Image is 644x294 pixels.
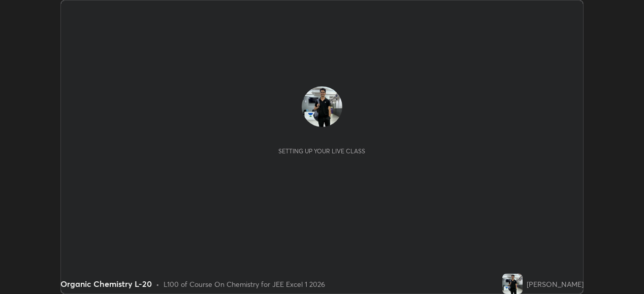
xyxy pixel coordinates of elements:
div: • [156,279,159,289]
img: c88684c4e92247ffae064e3b2ea73d87.jpg [502,274,523,294]
div: Organic Chemistry L-20 [60,278,152,290]
img: c88684c4e92247ffae064e3b2ea73d87.jpg [302,86,342,127]
div: L100 of Course On Chemistry for JEE Excel 1 2026 [164,279,325,289]
div: Setting up your live class [278,147,365,155]
div: [PERSON_NAME] [527,279,584,289]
